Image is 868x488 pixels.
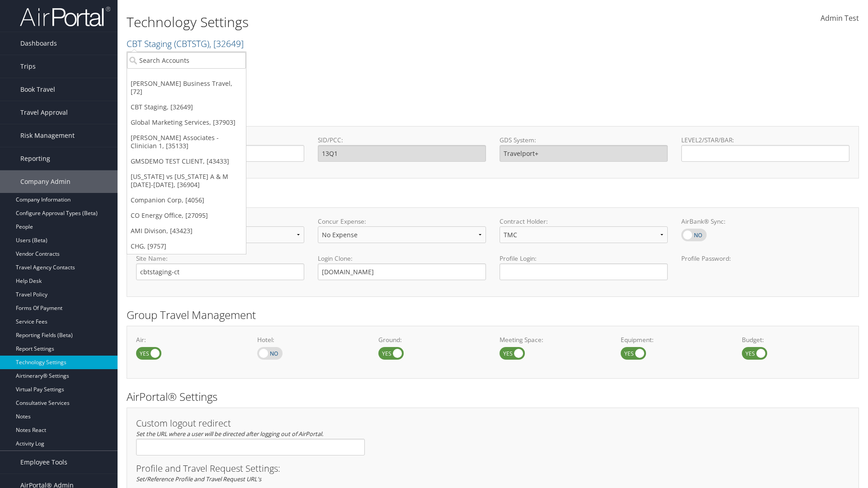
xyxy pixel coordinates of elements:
[681,229,707,241] label: AirBank® Sync
[681,217,849,226] label: AirBank® Sync:
[136,475,261,483] em: Set/Reference Profile and Travel Request URL's
[500,263,668,280] input: Profile Login:
[20,147,50,170] span: Reporting
[681,136,849,145] label: LEVEL2/STAR/BAR:
[127,130,246,154] a: [PERSON_NAME] Associates - Clinician 1, [35133]
[20,170,71,193] span: Company Admin
[136,430,323,438] em: Set the URL where a user will be directed after logging out of AirPortal.
[174,38,209,50] span: ( CBTSTG )
[127,169,246,192] a: [US_STATE] vs [US_STATE] A & M [DATE]-[DATE], [36904]
[127,208,246,223] a: CO Energy Office, [27095]
[20,6,110,27] img: airportal-logo.png
[127,239,246,254] a: CHG, [9757]
[127,189,859,204] h2: Online Booking Tool
[742,335,849,344] label: Budget:
[127,192,246,208] a: Companion Corp, [4056]
[127,154,246,169] a: GMSDEMO TEST CLIENT, [43433]
[318,136,486,145] label: SID/PCC:
[127,38,244,50] a: CBT Staging
[681,254,849,280] label: Profile Password:
[136,254,304,263] label: Site Name:
[127,13,615,32] h1: Technology Settings
[20,124,75,147] span: Risk Management
[136,335,244,344] label: Air:
[821,13,859,23] span: Admin Test
[127,223,246,239] a: AMI Divison, [43423]
[621,335,728,344] label: Equipment:
[136,419,365,428] h3: Custom logout redirect
[127,52,246,69] input: Search Accounts
[127,115,246,130] a: Global Marketing Services, [37903]
[257,335,365,344] label: Hotel:
[318,254,486,263] label: Login Clone:
[500,335,607,344] label: Meeting Space:
[127,307,859,323] h2: Group Travel Management
[500,136,668,145] label: GDS System:
[20,32,57,55] span: Dashboards
[821,5,859,33] a: Admin Test
[20,101,68,124] span: Travel Approval
[209,38,244,50] span: , [ 32649 ]
[20,55,36,78] span: Trips
[20,451,67,474] span: Employee Tools
[318,217,486,226] label: Concur Expense:
[378,335,486,344] label: Ground:
[127,108,852,123] h2: GDS
[500,217,668,226] label: Contract Holder:
[20,78,55,101] span: Book Travel
[127,389,859,404] h2: AirPortal® Settings
[500,254,668,280] label: Profile Login:
[136,464,849,473] h3: Profile and Travel Request Settings:
[127,99,246,115] a: CBT Staging, [32649]
[127,76,246,99] a: [PERSON_NAME] Business Travel, [72]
